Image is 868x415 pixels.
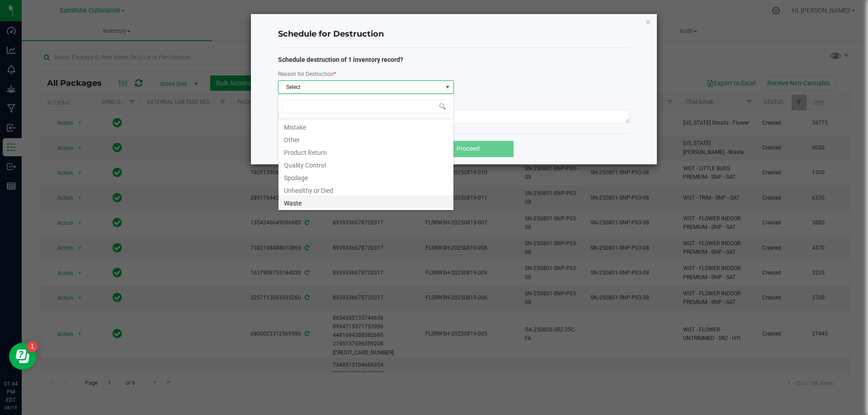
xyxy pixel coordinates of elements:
[27,341,38,352] iframe: Resource center unread badge
[278,28,630,40] h4: Schedule for Destruction
[423,141,514,157] button: Proceed
[278,56,403,63] strong: Schedule destruction of 1 inventory record?
[457,145,480,152] span: Proceed
[278,70,336,78] label: Reason for Destruction
[9,343,36,370] iframe: Resource center
[278,81,442,93] span: Select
